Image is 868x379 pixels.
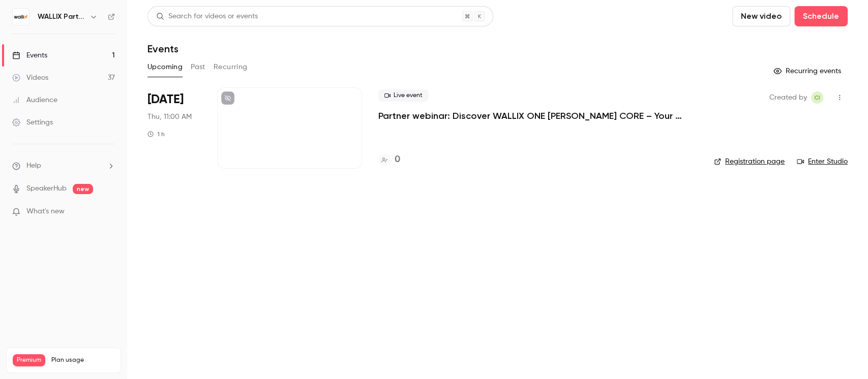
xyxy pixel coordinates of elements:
a: Registration page [714,156,785,167]
h6: WALLIX Partners Channel [38,12,85,22]
iframe: Noticeable Trigger [103,207,115,216]
div: Settings [12,117,53,128]
button: Upcoming [147,59,183,75]
div: Sep 18 Thu, 11:00 AM (Europe/Paris) [147,87,201,169]
div: Videos [12,73,48,83]
a: Enter Studio [797,156,848,167]
span: Created by [769,91,807,104]
span: Premium [13,354,45,366]
span: [DATE] [147,91,184,108]
span: new [73,184,93,194]
a: 0 [378,153,400,167]
a: Partner webinar: Discover WALLIX ONE [PERSON_NAME] CORE – Your Gateway to the Mid-Market [378,110,683,122]
div: Events [12,50,47,60]
h4: 0 [395,153,400,167]
span: CELINE IDIER [811,91,823,104]
h1: Events [147,43,178,55]
span: Help [26,161,41,171]
div: Search for videos or events [156,11,258,22]
span: Plan usage [51,356,114,364]
button: Schedule [794,6,848,26]
li: help-dropdown-opener [12,161,115,171]
span: Thu, 11:00 AM [147,112,192,122]
span: CI [814,91,820,104]
span: Live event [378,89,429,102]
button: New video [732,6,790,26]
button: Recurring [214,59,248,75]
span: What's new [26,206,65,217]
div: Audience [12,95,57,105]
div: 1 h [147,130,165,138]
img: WALLIX Partners Channel [13,9,29,25]
a: SpeakerHub [26,183,67,194]
button: Past [191,59,205,75]
button: Recurring events [769,63,848,79]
